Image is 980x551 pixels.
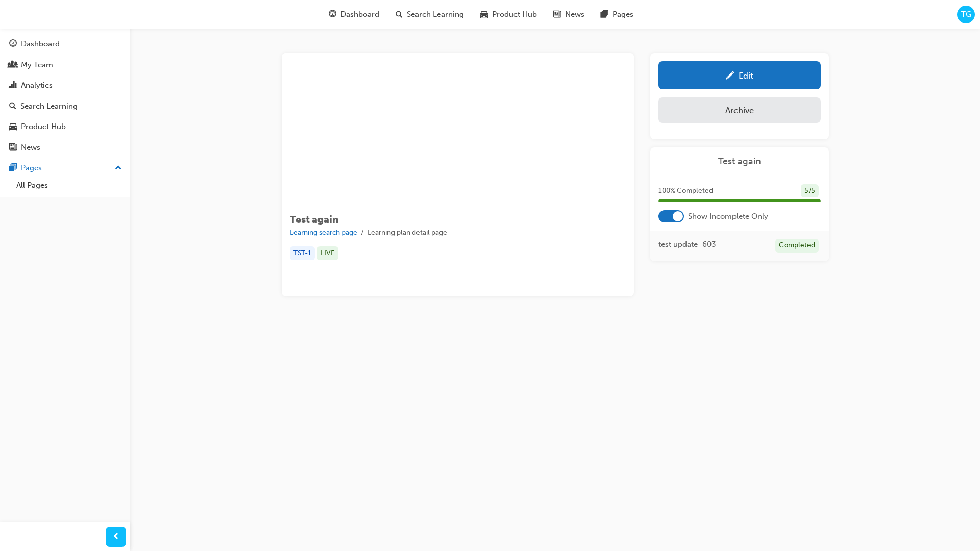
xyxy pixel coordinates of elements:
span: guage-icon [329,8,336,21]
button: DashboardMy TeamAnalyticsSearch LearningProduct HubNews [4,33,126,159]
span: people-icon [9,61,17,70]
span: Dashboard [340,9,379,20]
a: Product Hub [4,117,126,136]
span: Search Learning [407,9,464,20]
span: 100 % Completed [658,185,713,197]
span: test update_603 [658,239,716,251]
button: Archive [658,97,821,123]
a: Learning search page [290,228,357,237]
button: TG [957,6,975,23]
span: News [565,9,584,20]
span: search-icon [396,8,403,21]
span: guage-icon [9,40,17,49]
span: pages-icon [9,164,17,173]
span: Product Hub [492,9,537,20]
span: Pages [612,9,633,20]
div: 5 / 5 [801,184,819,198]
a: My Team [4,56,126,74]
div: My Team [21,59,53,71]
a: car-iconProduct Hub [472,4,545,25]
span: chart-icon [9,81,17,90]
a: All Pages [12,178,126,193]
div: Analytics [21,80,53,91]
a: Edit [658,61,821,89]
a: News [4,138,126,157]
div: News [21,142,40,154]
div: Dashboard [21,38,60,50]
div: Product Hub [21,121,66,133]
span: pages-icon [601,8,608,21]
li: Learning plan detail page [367,227,447,239]
button: Pages [4,159,126,178]
span: Show Incomplete Only [688,211,768,222]
a: Test again [658,156,821,167]
span: search-icon [9,102,16,111]
span: pencil-icon [726,71,734,82]
a: guage-iconDashboard [321,4,387,25]
a: pages-iconPages [593,4,642,25]
a: search-iconSearch Learning [387,4,472,25]
div: Edit [739,70,753,81]
div: TST-1 [290,246,315,260]
span: up-icon [115,162,122,175]
div: Completed [775,239,819,253]
a: news-iconNews [545,4,593,25]
span: TG [961,9,971,20]
div: LIVE [317,246,338,260]
span: car-icon [9,122,17,132]
div: Search Learning [20,101,78,112]
a: Dashboard [4,35,126,54]
a: Analytics [4,76,126,95]
span: Test again [290,214,338,226]
span: news-icon [9,143,17,153]
div: Archive [725,105,754,115]
span: news-icon [553,8,561,21]
span: prev-icon [112,531,120,543]
span: car-icon [480,8,488,21]
div: Pages [21,162,42,174]
a: Search Learning [4,97,126,116]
